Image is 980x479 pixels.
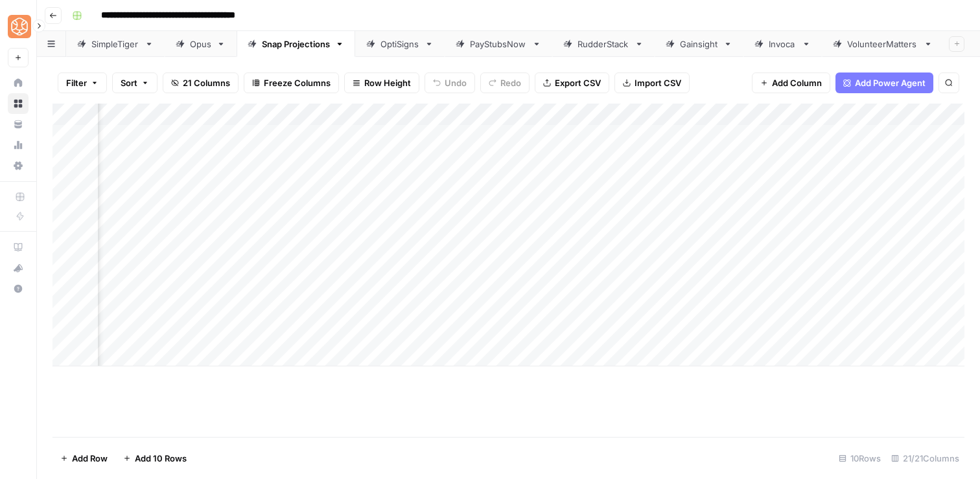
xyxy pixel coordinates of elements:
button: Sort [112,72,157,93]
button: Undo [425,72,475,93]
button: Import CSV [614,72,690,93]
div: Snap Projections [262,38,330,50]
button: Freeze Columns [244,72,339,93]
button: Help + Support [8,278,29,299]
span: Sort [121,76,137,89]
span: Add Row [72,452,108,465]
div: What's new? [8,258,28,278]
span: Freeze Columns [264,76,331,89]
span: Add Power Agent [855,76,926,89]
span: Redo [500,76,521,89]
button: What's new? [8,258,29,278]
div: RudderStack [577,38,629,50]
a: Settings [8,155,29,176]
button: Workspace: SimpleTiger [8,10,29,43]
a: AirOps Academy [8,237,29,258]
div: Invoca [769,38,797,50]
a: OptiSigns [355,31,445,57]
a: Your Data [8,114,29,135]
button: Filter [58,72,107,93]
a: Gainsight [655,31,743,57]
button: Add 10 Rows [115,448,194,469]
span: 21 Columns [183,76,230,89]
a: Home [8,72,29,93]
a: VolunteerMatters [822,31,944,57]
span: Add Column [772,76,822,89]
span: Filter [66,76,87,89]
div: Opus [190,38,211,50]
button: Add Power Agent [835,72,933,93]
img: SimpleTiger Logo [8,15,31,38]
button: Redo [480,72,530,93]
div: 10 Rows [834,448,886,469]
span: Export CSV [555,76,601,89]
a: Invoca [743,31,822,57]
span: Undo [445,76,467,89]
button: Add Column [752,72,830,93]
span: Import CSV [635,76,681,89]
span: Add 10 Rows [135,452,187,465]
div: PayStubsNow [470,38,527,50]
div: VolunteerMatters [847,38,918,50]
div: Gainsight [680,38,718,50]
button: 21 Columns [163,72,239,93]
a: PayStubsNow [445,31,552,57]
a: Browse [8,93,29,114]
button: Add Row [52,448,115,469]
a: Snap Projections [237,31,355,57]
div: SimpleTiger [91,38,139,50]
a: SimpleTiger [66,31,165,57]
div: OptiSigns [380,38,419,50]
a: Opus [165,31,237,57]
a: Usage [8,135,29,155]
div: 21/21 Columns [886,448,964,469]
button: Row Height [344,72,419,93]
span: Row Height [364,76,411,89]
button: Export CSV [535,72,609,93]
a: RudderStack [552,31,655,57]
